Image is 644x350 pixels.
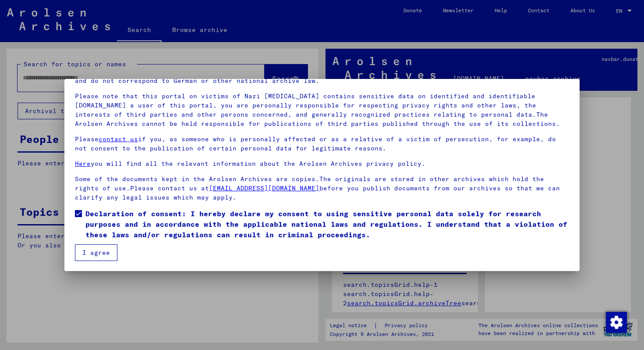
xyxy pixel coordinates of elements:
p: Please if you, as someone who is personally affected or as a relative of a victim of persecution,... [75,135,569,153]
a: Here [75,160,91,168]
img: Change consent [606,312,627,333]
a: [EMAIL_ADDRESS][DOMAIN_NAME] [209,184,319,192]
p: Please note that this portal on victims of Nazi [MEDICAL_DATA] contains sensitive data on identif... [75,92,569,129]
button: I agree [75,244,117,261]
p: you will find all the relevant information about the Arolsen Archives privacy policy. [75,159,569,168]
span: Declaration of consent: I hereby declare my consent to using sensitive personal data solely for r... [85,208,569,240]
p: Some of the documents kept in the Arolsen Archives are copies.The originals are stored in other a... [75,175,569,202]
a: contact us [99,135,138,143]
